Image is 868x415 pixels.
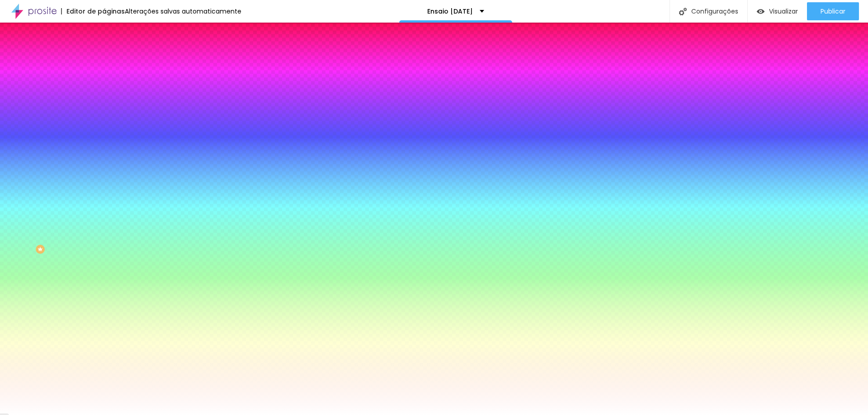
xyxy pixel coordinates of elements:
[748,2,807,20] button: Visualizar
[807,2,859,20] button: Publicar
[769,7,798,16] font: Visualizar
[821,7,845,16] font: Publicar
[125,7,241,16] font: Alterações salvas automaticamente
[691,7,738,16] font: Configurações
[757,8,764,15] img: view-1.svg
[679,8,687,15] img: Ícone
[427,7,473,16] font: Ensaio [DATE]
[66,7,125,16] font: Editor de páginas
